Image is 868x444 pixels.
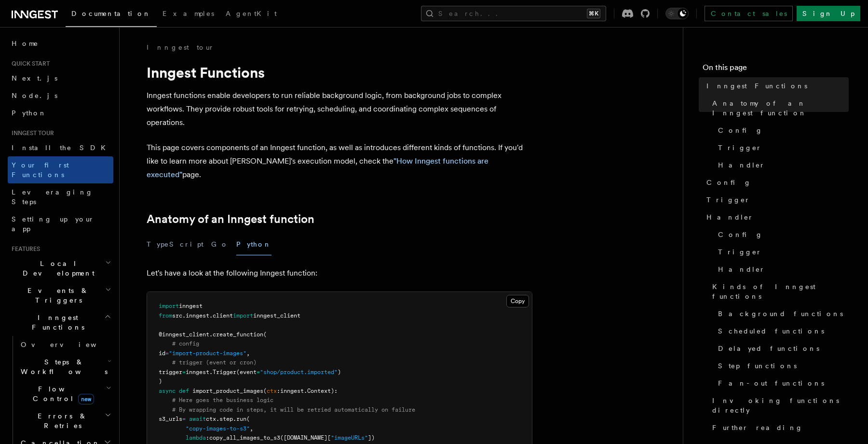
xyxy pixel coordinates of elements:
span: "imageURLs" [331,434,368,441]
button: Events & Triggers [8,282,113,309]
span: Inngest Functions [706,81,807,91]
h4: On this page [703,62,849,77]
h1: Inngest Functions [147,64,532,81]
span: Config [718,230,763,239]
span: Your first Functions [12,161,69,179]
a: Config [703,174,849,191]
span: Inngest Functions [8,313,104,332]
span: Documentation [71,10,151,17]
a: Invoking functions directly [708,392,849,419]
a: Install the SDK [8,139,113,156]
a: Handler [714,156,849,174]
a: Examples [157,3,220,26]
span: = [182,369,186,375]
span: Further reading [712,423,803,432]
span: . [304,388,307,394]
span: Home [12,39,39,48]
span: client [213,312,233,319]
a: Overview [17,336,113,353]
button: Toggle dark mode [665,8,689,19]
span: "import-product-images" [169,350,246,357]
span: copy_all_images_to_s3 [209,434,280,441]
a: Home [8,35,113,52]
span: new [78,394,94,404]
a: Sign Up [797,6,860,21]
a: Fan-out functions [714,375,849,392]
span: import [233,312,253,319]
span: , [250,425,253,432]
a: Anatomy of an Inngest function [708,95,849,122]
span: Trigger [213,369,236,375]
a: Trigger [714,139,849,156]
a: Your first Functions [8,156,113,183]
span: Kinds of Inngest functions [712,282,849,301]
span: Quick start [8,60,50,68]
span: AgentKit [226,10,277,17]
span: inngest. [186,369,213,375]
span: Config [718,125,763,135]
span: Scheduled functions [718,326,824,336]
a: Contact sales [705,6,793,21]
p: Let's have a look at the following Inngest function: [147,266,532,280]
span: Handler [706,212,754,222]
span: = [257,369,260,375]
span: "copy-images-to-s3" [186,425,250,432]
span: , [246,350,250,357]
span: Install the SDK [12,144,111,152]
span: Setting up your app [12,215,95,233]
span: import [159,303,179,309]
span: # Here goes the business logic [172,397,273,403]
span: trigger [159,369,182,375]
span: id [159,350,165,357]
a: Trigger [714,243,849,261]
span: s3_urls [159,416,182,422]
a: Further reading [708,419,849,436]
a: Kinds of Inngest functions [708,278,849,305]
span: Steps & Workflows [17,357,108,376]
a: Next.js [8,69,113,87]
span: # By wrapping code in steps, it will be retried automatically on failure [172,406,415,413]
span: Errors & Retries [17,411,105,430]
button: Local Development [8,255,113,282]
span: Invoking functions directly [712,396,849,415]
button: Go [211,234,229,255]
button: Steps & Workflows [17,353,113,380]
button: Inngest Functions [8,309,113,336]
a: Anatomy of an Inngest function [147,212,314,226]
span: ( [246,416,250,422]
span: Fan-out functions [718,378,824,388]
span: : [206,434,209,441]
span: inngest [280,388,304,394]
a: Background functions [714,305,849,322]
a: Handler [703,208,849,226]
p: This page covers components of an Inngest function, as well as introduces different kinds of func... [147,141,532,181]
a: AgentKit [220,3,283,26]
span: Delayed functions [718,344,819,353]
span: . [209,331,213,338]
button: Flow Controlnew [17,380,113,407]
span: from [159,312,172,319]
span: inngest [186,312,209,319]
button: Python [236,234,271,255]
span: ) [159,378,162,385]
span: Events & Triggers [8,286,105,305]
span: inngest_client [253,312,300,319]
a: Config [714,226,849,243]
span: Examples [163,10,214,17]
span: Next.js [12,74,57,82]
a: Setting up your app [8,210,113,237]
span: "shop/product.imported" [260,369,338,375]
span: . [233,416,236,422]
span: Local Development [8,259,105,278]
a: Inngest Functions [703,77,849,95]
p: Inngest functions enable developers to run reliable background logic, from background jobs to com... [147,89,532,129]
span: lambda [186,434,206,441]
span: import_product_images [192,388,263,394]
span: Config [706,178,751,187]
span: # trigger (event or cron) [172,359,257,366]
a: Delayed functions [714,340,849,357]
a: Documentation [66,3,157,27]
span: create_function [213,331,263,338]
span: . [182,312,186,319]
span: Overview [21,341,120,348]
